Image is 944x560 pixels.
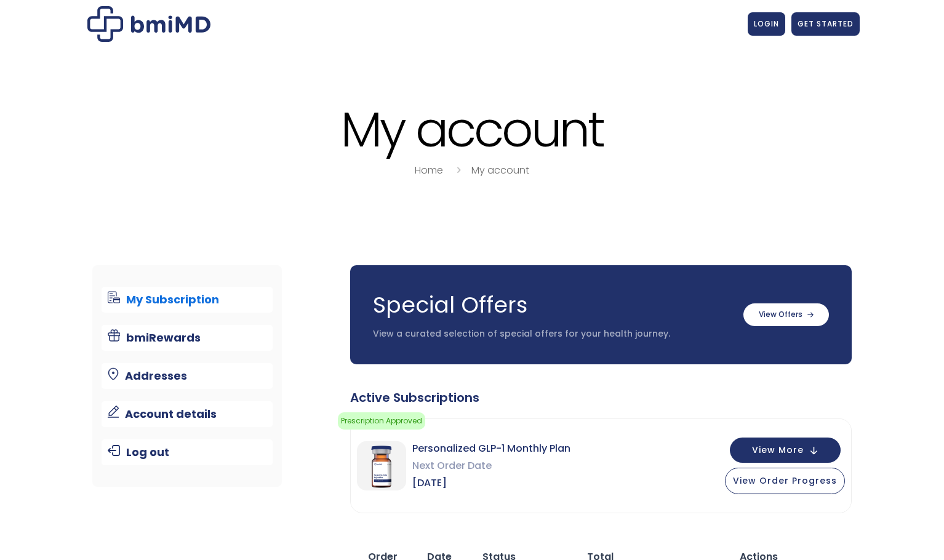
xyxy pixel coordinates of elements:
a: Account details [102,401,273,427]
a: Log out [102,439,273,465]
span: Next Order Date [412,457,570,474]
span: Prescription Approved [338,412,425,430]
i: breadcrumbs separator [452,163,465,177]
span: GET STARTED [798,18,854,29]
span: View More [752,446,804,454]
a: LOGIN [748,12,785,36]
a: bmiRewards [102,325,273,351]
a: Home [415,163,443,177]
img: Personalized GLP-1 Monthly Plan [357,441,406,490]
button: View Order Progress [725,468,845,494]
a: Addresses [102,363,273,389]
h3: Special Offers [373,290,731,321]
span: LOGIN [754,18,779,29]
img: My account [87,6,210,42]
button: View More [730,438,841,463]
span: [DATE] [412,474,570,492]
a: GET STARTED [791,12,860,36]
div: Active Subscriptions [350,389,852,406]
span: View Order Progress [733,474,837,487]
a: My account [471,163,529,177]
p: View a curated selection of special offers for your health journey. [373,328,731,340]
nav: Account pages [92,265,282,487]
span: Personalized GLP-1 Monthly Plan [412,440,570,457]
a: My Subscription [102,287,273,313]
h1: My account [84,103,860,156]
